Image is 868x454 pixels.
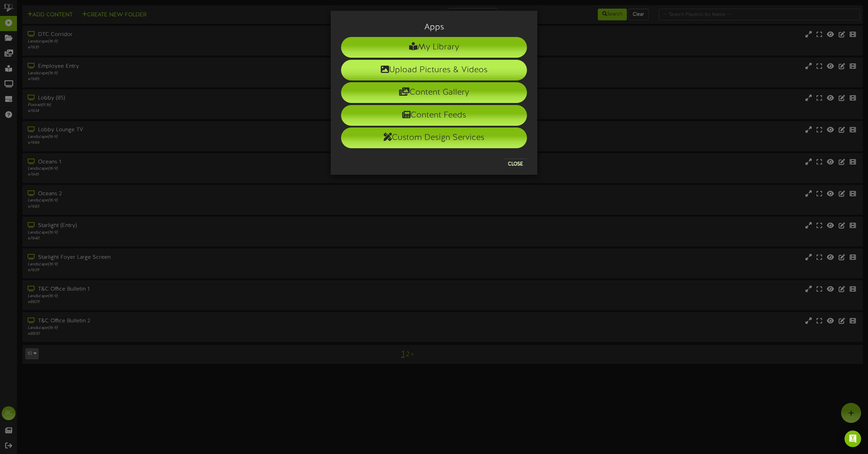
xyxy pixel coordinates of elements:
li: Custom Design Services [341,127,527,148]
li: My Library [341,37,527,58]
button: Close [504,159,527,170]
h3: Apps [341,23,527,32]
div: Open Intercom Messenger [845,431,861,447]
li: Upload Pictures & Videos [341,60,527,81]
li: Content Gallery [341,82,527,103]
li: Content Feeds [341,105,527,126]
